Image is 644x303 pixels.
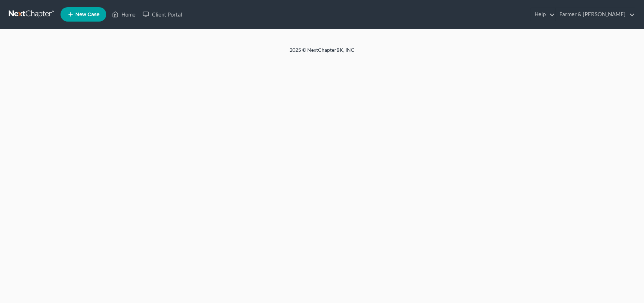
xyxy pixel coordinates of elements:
[531,8,555,21] a: Help
[139,8,186,21] a: Client Portal
[117,46,527,59] div: 2025 © NextChapterBK, INC
[61,7,106,22] new-legal-case-button: New Case
[556,8,635,21] a: Farmer & [PERSON_NAME]
[108,8,139,21] a: Home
